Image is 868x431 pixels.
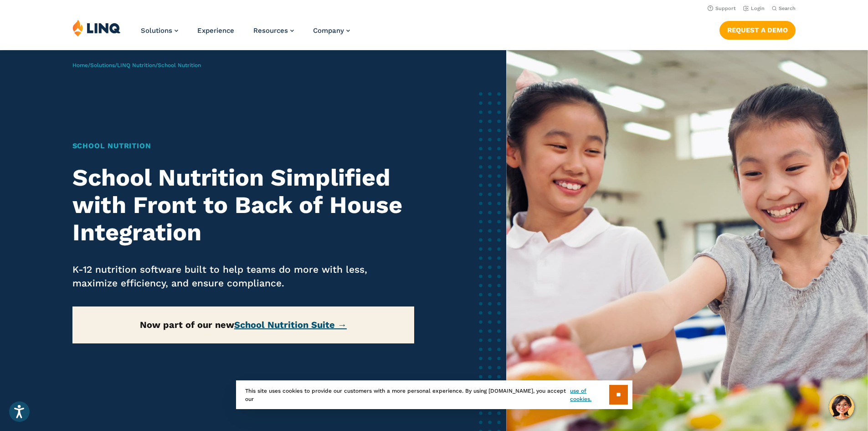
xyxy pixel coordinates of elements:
a: Resources [253,26,294,35]
a: Solutions [141,26,178,35]
div: This site uses cookies to provide our customers with a more personal experience. By using [DOMAIN... [236,380,632,409]
a: use of cookies. [570,387,609,403]
span: Search [779,5,796,11]
span: Company [313,26,344,35]
img: LINQ | K‑12 Software [72,19,121,36]
a: Request a Demo [719,21,796,39]
h2: School Nutrition Simplified with Front to Back of House Integration [72,164,415,246]
h1: School Nutrition [72,140,415,151]
a: Experience [197,26,234,35]
span: / / / [72,62,201,68]
a: Login [743,5,765,11]
a: Solutions [90,62,115,68]
nav: Primary Navigation [141,19,350,49]
nav: Button Navigation [719,19,796,39]
span: Solutions [141,26,172,35]
a: Home [72,62,88,68]
span: Resources [253,26,288,35]
a: School Nutrition Suite → [234,319,347,330]
button: Open Search Bar [772,5,796,12]
strong: Now part of our new [140,319,347,330]
a: Support [708,5,736,11]
span: School Nutrition [158,62,201,68]
a: Company [313,26,350,35]
p: K-12 nutrition software built to help teams do more with less, maximize efficiency, and ensure co... [72,263,415,290]
a: LINQ Nutrition [117,62,155,68]
button: Hello, have a question? Let’s chat. [829,394,854,420]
